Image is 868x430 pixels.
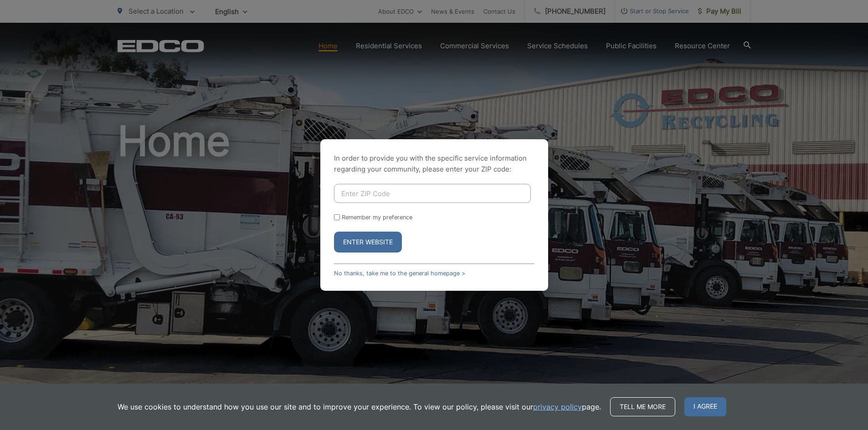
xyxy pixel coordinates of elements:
[684,397,726,416] span: I agree
[334,153,534,175] p: In order to provide you with the specific service information regarding your community, please en...
[118,401,601,412] p: We use cookies to understand how you use our site and to improve your experience. To view our pol...
[533,401,582,412] a: privacy policy
[610,397,675,416] a: Tell me more
[334,184,531,203] input: Enter ZIP Code
[334,270,465,277] a: No thanks, take me to the general homepage >
[342,214,412,221] label: Remember my preference
[334,232,402,253] button: Enter Website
